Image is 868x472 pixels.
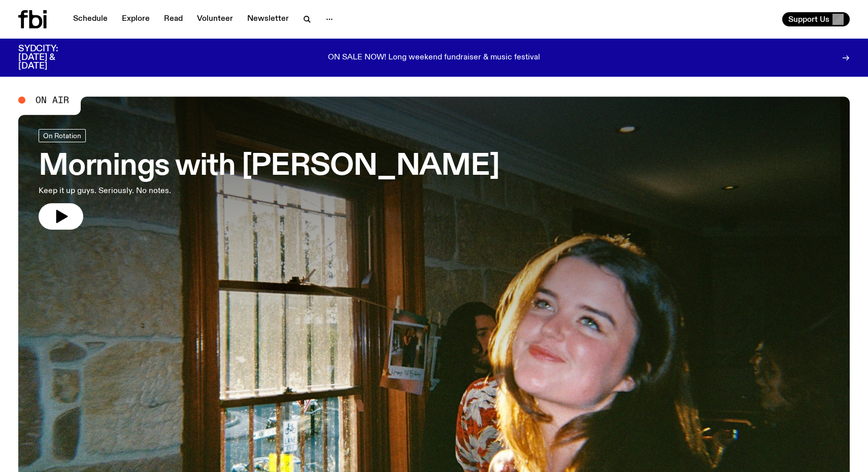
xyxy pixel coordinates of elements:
a: Volunteer [191,12,239,26]
span: On Rotation [43,132,81,139]
h3: Mornings with [PERSON_NAME] [39,152,499,181]
p: Keep it up guys. Seriously. No notes. [39,185,298,197]
a: Read [158,12,189,26]
a: Newsletter [241,12,295,26]
a: Explore [116,12,156,26]
p: ON SALE NOW! Long weekend fundraiser & music festival [328,53,540,62]
span: On Air [36,96,69,105]
a: Schedule [67,12,114,26]
a: Mornings with [PERSON_NAME]Keep it up guys. Seriously. No notes. [39,129,499,230]
span: Support Us [788,15,829,24]
button: Support Us [782,12,850,26]
h3: SYDCITY: [DATE] & [DATE] [18,45,83,71]
a: On Rotation [39,129,86,142]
